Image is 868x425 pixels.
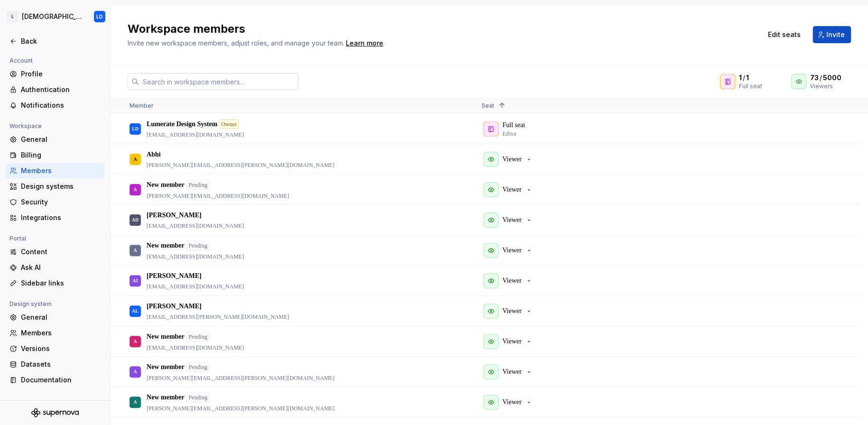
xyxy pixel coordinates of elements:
p: [PERSON_NAME][EMAIL_ADDRESS][PERSON_NAME][DOMAIN_NAME] [147,405,334,412]
div: Design systems [21,182,101,191]
div: Viewers [810,83,851,90]
p: [EMAIL_ADDRESS][DOMAIN_NAME] [147,131,252,139]
button: Viewer [481,150,536,169]
div: Documentation [21,375,101,385]
div: Workspace [6,120,46,132]
button: Viewer [481,271,536,290]
div: LD [132,120,139,138]
svg: Supernova Logo [31,408,79,417]
p: New member [147,241,185,250]
div: Account [6,55,37,66]
div: A [133,393,137,411]
button: Invite [813,26,851,43]
input: Search in workspace members... [139,73,298,90]
div: Pending [186,240,210,251]
div: Design system [6,298,55,310]
div: General [21,313,101,322]
p: [EMAIL_ADDRESS][DOMAIN_NAME] [147,344,244,351]
p: [PERSON_NAME][EMAIL_ADDRESS][PERSON_NAME][DOMAIN_NAME] [147,374,334,382]
div: Pending [186,332,210,342]
div: Notifications [21,101,101,110]
div: A [133,180,137,199]
div: Pending [186,392,210,403]
p: [PERSON_NAME][EMAIL_ADDRESS][PERSON_NAME][DOMAIN_NAME] [147,161,334,169]
p: [PERSON_NAME] [147,211,202,220]
span: 1 [746,73,749,83]
span: Invite new workspace members, adjust roles, and manage your team. [128,39,344,47]
span: Member [129,102,154,109]
p: New member [147,332,185,342]
p: [EMAIL_ADDRESS][DOMAIN_NAME] [147,222,244,230]
button: L[DEMOGRAPHIC_DATA]LD [2,6,108,27]
div: Sidebar links [21,278,101,288]
a: General [6,310,104,325]
button: Viewer [481,393,536,412]
div: Back [21,37,101,46]
a: Datasets [6,357,104,372]
p: Abhi [147,150,161,159]
p: Viewer [502,215,521,225]
div: AI [132,271,138,290]
div: Owner [219,120,239,129]
div: Content [21,247,101,257]
p: Viewer [502,337,521,346]
p: Viewer [502,306,521,316]
button: Viewer [481,211,536,230]
a: General [6,132,104,147]
p: Viewer [502,246,521,255]
div: Authentication [21,85,101,94]
div: Full seat [739,83,762,90]
div: Ask AI [21,263,101,272]
p: Lumerate Design System [147,120,217,129]
a: Members [6,325,104,341]
div: AD [132,211,139,229]
a: Design systems [6,179,104,194]
div: Portal [6,233,30,244]
p: [PERSON_NAME][EMAIL_ADDRESS][DOMAIN_NAME] [147,192,289,200]
span: 73 [810,73,819,83]
h2: Workspace members [128,21,750,37]
p: New member [147,362,185,372]
a: Billing [6,148,104,163]
a: Sidebar links [6,276,104,291]
a: Integrations [6,210,104,225]
p: New member [147,180,185,190]
div: Versions [21,344,101,353]
a: Learn more [346,38,383,48]
div: Members [21,166,101,176]
div: Profile [21,69,101,79]
span: 5000 [823,73,841,83]
a: Versions [6,341,104,356]
div: Pending [186,362,210,372]
button: Viewer [481,332,536,351]
button: Viewer [481,302,536,321]
p: Viewer [502,185,521,194]
a: Documentation [6,372,104,388]
span: 1 [739,73,742,83]
span: Invite [826,30,845,39]
a: Profile [6,66,104,82]
a: Content [6,244,104,259]
p: [PERSON_NAME] [147,302,202,311]
p: [EMAIL_ADDRESS][DOMAIN_NAME] [147,253,244,260]
div: Members [21,328,101,338]
a: Authentication [6,82,104,97]
div: A [133,332,137,351]
div: [DEMOGRAPHIC_DATA] [22,12,83,21]
div: Security [21,197,101,207]
p: Viewer [502,155,521,164]
p: [PERSON_NAME] [147,271,202,281]
button: Viewer [481,241,536,260]
p: Viewer [502,276,521,286]
div: Datasets [21,360,101,369]
p: New member [147,393,185,402]
div: A [133,150,137,168]
div: General [21,135,101,144]
div: A [133,241,137,259]
div: Billing [21,150,101,160]
a: Notifications [6,98,104,113]
p: [EMAIL_ADDRESS][PERSON_NAME][DOMAIN_NAME] [147,313,289,321]
div: Integrations [21,213,101,222]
